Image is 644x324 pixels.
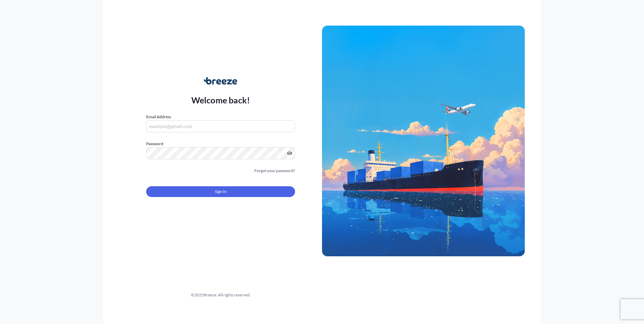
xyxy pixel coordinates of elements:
[322,26,525,256] img: Ship illustration
[146,120,295,132] input: example@gmail.com
[254,167,295,174] a: Forgot your password?
[119,292,322,298] div: © 2025 Breeze. All rights reserved.
[146,140,295,147] label: Password
[215,188,227,195] span: Sign In
[287,151,292,156] button: Show password
[191,95,250,105] p: Welcome back!
[146,186,295,197] button: Sign In
[146,114,171,120] label: Email Address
